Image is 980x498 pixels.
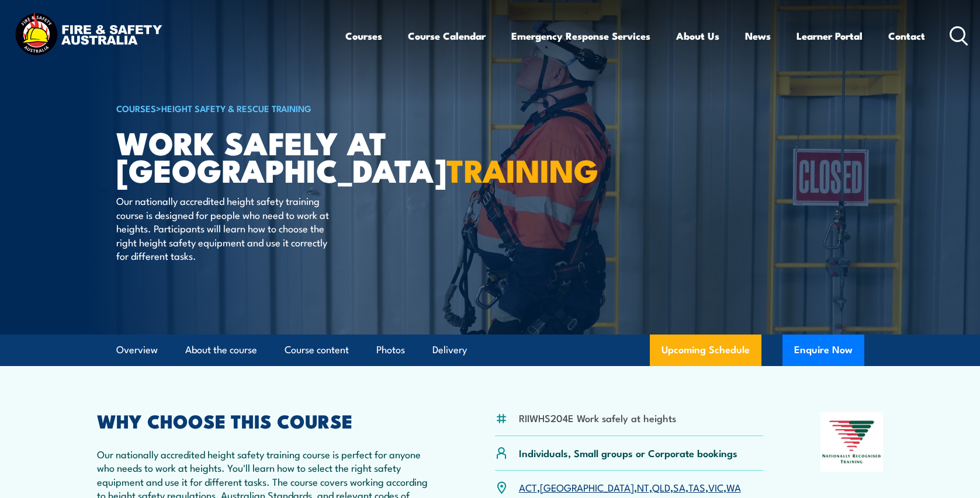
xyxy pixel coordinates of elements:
a: Height Safety & Rescue Training [161,102,311,114]
a: TAS [688,480,705,494]
a: Emergency Response Services [511,20,650,51]
a: ACT [519,480,537,494]
a: SA [673,480,685,494]
a: Learner Portal [797,20,863,51]
strong: TRAINING [446,145,598,193]
a: Delivery [432,335,467,365]
p: , , , , , , , [519,480,741,494]
a: Course Calendar [408,20,486,51]
li: RIIWHS204E Work safely at heights [519,411,676,424]
a: Photos [376,335,405,365]
a: News [745,20,771,51]
a: NT [637,480,649,494]
p: Our nationally accredited height safety training course is designed for people who need to work a... [116,194,330,262]
a: Courses [345,20,382,51]
a: Overview [116,335,158,365]
h1: Work Safely at [GEOGRAPHIC_DATA] [116,128,405,183]
img: Nationally Recognised Training logo. [820,412,884,472]
a: VIC [708,480,723,494]
a: Course content [285,335,349,365]
a: QLD [652,480,670,494]
a: Upcoming Schedule [650,335,761,366]
button: Enquire Now [782,335,864,366]
a: WA [726,480,741,494]
a: Contact [888,20,925,51]
a: [GEOGRAPHIC_DATA] [540,480,634,494]
p: Individuals, Small groups or Corporate bookings [519,446,737,459]
a: About Us [676,20,719,51]
h6: > [116,101,405,115]
a: COURSES [116,102,156,114]
h2: WHY CHOOSE THIS COURSE [97,412,438,429]
a: About the course [185,335,257,365]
